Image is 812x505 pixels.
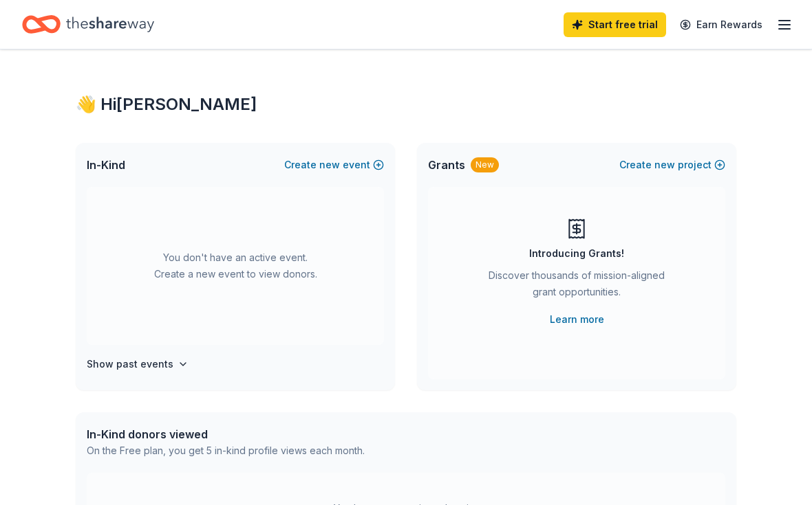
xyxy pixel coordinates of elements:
a: Earn Rewards [672,12,771,37]
h4: Show past events [87,356,173,372]
div: New [471,157,499,172]
div: Introducing Grants! [529,245,624,262]
div: On the Free plan, you get 5 in-kind profile views each month. [87,442,365,459]
div: In-Kind donors viewed [87,426,365,442]
span: new [319,157,340,173]
span: Grants [428,157,465,173]
a: Start free trial [564,12,666,37]
button: Createnewproject [619,157,725,173]
a: Home [22,8,154,41]
div: 👋 Hi [PERSON_NAME] [76,93,736,115]
span: new [654,157,675,173]
div: You don't have an active event. Create a new event to view donors. [87,187,384,345]
button: Createnewevent [284,157,384,173]
div: Discover thousands of mission-aligned grant opportunities. [483,267,670,306]
button: Show past events [87,356,189,372]
span: In-Kind [87,157,125,173]
a: Learn more [550,311,604,328]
